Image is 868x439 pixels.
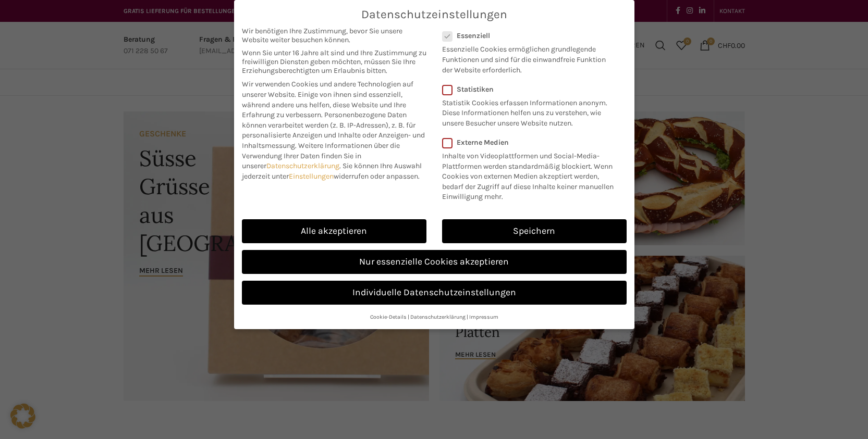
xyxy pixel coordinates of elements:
a: Nur essenzielle Cookies akzeptieren [242,250,627,274]
p: Essenzielle Cookies ermöglichen grundlegende Funktionen und sind für die einwandfreie Funktion de... [442,40,613,75]
a: Einstellungen [289,172,334,181]
a: Impressum [469,313,498,320]
a: Datenschutzerklärung [266,161,339,170]
a: Alle akzeptieren [242,219,426,243]
label: Essenziell [442,31,613,40]
span: Personenbezogene Daten können verarbeitet werden (z. B. IP-Adressen), z. B. für personalisierte A... [242,110,425,150]
a: Datenschutzerklärung [410,313,466,320]
span: Sie können Ihre Auswahl jederzeit unter widerrufen oder anpassen. [242,161,422,181]
a: Speichern [442,219,627,243]
label: Statistiken [442,85,613,94]
p: Inhalte von Videoplattformen und Social-Media-Plattformen werden standardmäßig blockiert. Wenn Co... [442,147,620,202]
span: Weitere Informationen über die Verwendung Ihrer Daten finden Sie in unserer . [242,141,400,170]
a: Cookie-Details [370,313,407,320]
span: Wenn Sie unter 16 Jahre alt sind und Ihre Zustimmung zu freiwilligen Diensten geben möchten, müss... [242,48,426,75]
span: Wir verwenden Cookies und andere Technologien auf unserer Website. Einige von ihnen sind essenzie... [242,80,413,119]
span: Wir benötigen Ihre Zustimmung, bevor Sie unsere Website weiter besuchen können. [242,27,426,44]
label: Externe Medien [442,138,620,147]
a: Individuelle Datenschutzeinstellungen [242,281,627,305]
span: Datenschutzeinstellungen [361,8,507,21]
p: Statistik Cookies erfassen Informationen anonym. Diese Informationen helfen uns zu verstehen, wie... [442,94,613,129]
